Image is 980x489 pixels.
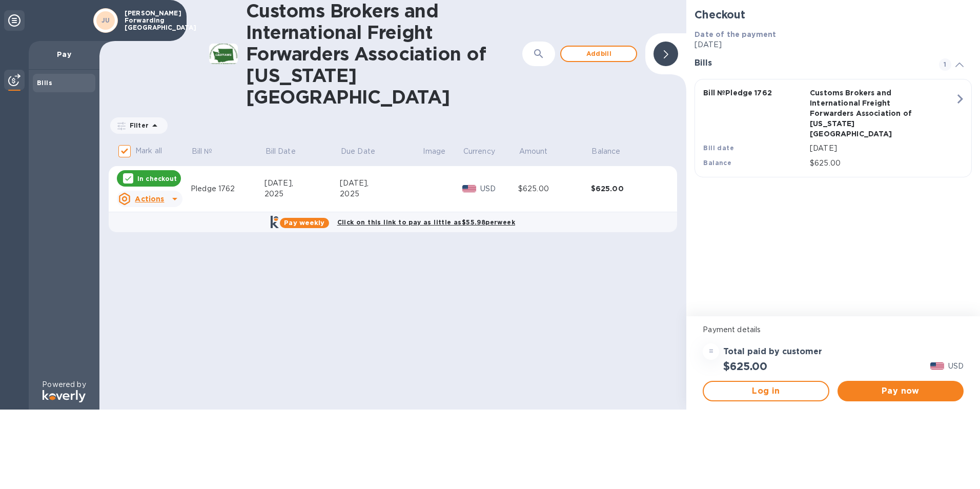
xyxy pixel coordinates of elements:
div: = [703,343,719,360]
p: Bill Date [266,146,296,157]
p: USD [480,184,518,194]
p: Filter [126,121,149,130]
b: Click on this link to pay as little as $55.98 per week [337,218,515,226]
p: $625.00 [810,158,955,169]
p: Due Date [341,146,375,157]
b: Bill date [703,144,734,152]
p: Payment details [703,324,964,335]
div: $625.00 [591,184,664,194]
p: [DATE] [810,143,955,154]
span: Amount [519,146,561,157]
span: Pay now [846,385,955,397]
span: Bill Date [266,146,309,157]
p: Mark all [135,146,162,156]
p: Pay [37,49,91,59]
p: Image [423,146,445,157]
span: Due Date [341,146,389,157]
div: Pledge 1762 [191,184,264,194]
span: Balance [591,146,634,157]
span: Log in [712,385,820,397]
button: Addbill [560,46,637,62]
span: Bill № [192,146,226,157]
span: Add bill [569,48,628,60]
b: JU [101,16,110,24]
h2: Checkout [695,8,972,21]
p: Customs Brokers and International Freight Forwarders Association of [US_STATE][GEOGRAPHIC_DATA] [810,88,912,139]
div: 2025 [340,189,422,199]
p: [DATE] [695,39,972,50]
h3: Total paid by customer [723,347,822,357]
span: 1 [939,58,951,71]
div: 2025 [264,189,340,199]
p: Bill № [192,146,213,157]
button: Log in [703,381,829,401]
div: [DATE], [340,178,422,189]
div: $625.00 [518,184,591,194]
p: USD [948,361,964,372]
h3: Bills [695,58,927,68]
p: Bill № Pledge 1762 [703,88,806,98]
b: Pay weekly [284,219,324,227]
b: Balance [703,159,731,167]
p: Balance [591,146,620,157]
u: Actions [135,195,164,203]
p: In checkout [137,174,177,183]
img: USD [462,185,476,192]
img: Logo [43,390,86,402]
button: Bill №Pledge 1762Customs Brokers and International Freight Forwarders Association of [US_STATE][G... [695,79,972,177]
p: [PERSON_NAME] Forwarding [GEOGRAPHIC_DATA] [125,10,176,31]
h2: $625.00 [723,360,767,373]
button: Pay now [838,381,964,401]
b: Date of the payment [695,30,776,38]
b: Bills [37,79,52,87]
p: Currency [463,146,495,157]
p: Amount [519,146,548,157]
img: USD [930,362,944,370]
div: [DATE], [264,178,340,189]
p: Powered by [42,379,86,390]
